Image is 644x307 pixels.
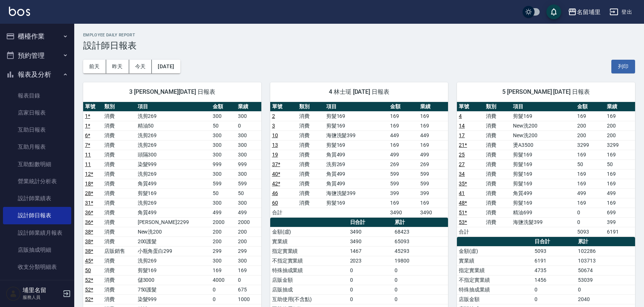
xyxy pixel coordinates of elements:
[605,169,635,179] td: 169
[102,102,136,112] th: 類別
[136,198,211,208] td: 洗剪269
[511,188,575,198] td: 角質499
[136,102,211,112] th: 項目
[418,111,448,121] td: 169
[236,275,261,285] td: 0
[85,267,91,273] a: 50
[211,121,236,131] td: 50
[102,208,136,217] td: 消費
[236,121,261,131] td: 0
[236,285,261,294] td: 675
[102,159,136,169] td: 消費
[297,102,324,112] th: 類別
[459,132,465,138] a: 17
[484,121,511,131] td: 消費
[136,179,211,188] td: 角質499
[102,169,136,179] td: 消費
[3,65,71,84] button: 報表及分析
[3,224,71,241] a: 設計師業績月報表
[3,278,71,298] button: 客戶管理
[136,275,211,285] td: 儲3000
[388,121,418,131] td: 169
[533,265,576,275] td: 4735
[546,4,561,19] button: save
[511,208,575,217] td: 精油699
[236,179,261,188] td: 599
[236,208,261,217] td: 499
[457,285,533,294] td: 特殊抽成業績
[3,241,71,258] a: 店販抽成明細
[211,198,236,208] td: 300
[576,285,635,294] td: 0
[211,217,236,227] td: 2000
[136,227,211,237] td: New洗200
[297,111,324,121] td: 消費
[83,60,106,73] button: 前天
[324,169,389,179] td: 角質499
[388,208,418,217] td: 3490
[136,159,211,169] td: 染髮999
[575,208,605,217] td: 0
[418,159,448,169] td: 269
[418,208,448,217] td: 3490
[136,131,211,140] td: 洗剪269
[324,159,389,169] td: 洗剪269
[457,102,484,112] th: 單號
[102,150,136,159] td: 消費
[459,123,465,129] a: 14
[484,188,511,198] td: 消費
[576,265,635,275] td: 50674
[3,156,71,173] a: 互助點數明細
[136,265,211,275] td: 剪髮169
[393,256,448,265] td: 19800
[457,227,484,237] td: 合計
[211,188,236,198] td: 50
[575,179,605,188] td: 169
[577,7,601,17] div: 名留埔里
[533,246,576,256] td: 5093
[388,111,418,121] td: 169
[102,179,136,188] td: 消費
[457,265,533,275] td: 指定實業績
[418,121,448,131] td: 169
[211,275,236,285] td: 4000
[484,150,511,159] td: 消費
[211,294,236,304] td: 0
[102,265,136,275] td: 消費
[211,265,236,275] td: 169
[211,179,236,188] td: 599
[575,217,605,227] td: 0
[576,275,635,285] td: 53039
[270,208,297,217] td: 合計
[484,179,511,188] td: 消費
[459,161,465,167] a: 27
[393,285,448,294] td: 0
[348,294,393,304] td: 0
[466,88,626,96] span: 5 [PERSON_NAME] [DATE] 日報表
[136,150,211,159] td: 頭隔300
[611,60,635,73] button: 列印
[576,246,635,256] td: 102286
[272,132,278,138] a: 10
[236,140,261,150] td: 300
[3,173,71,190] a: 營業統計分析表
[236,150,261,159] td: 300
[136,217,211,227] td: [PERSON_NAME]2299
[418,188,448,198] td: 399
[511,131,575,140] td: New洗200
[272,142,278,148] a: 13
[533,237,576,247] th: 日合計
[211,111,236,121] td: 300
[511,111,575,121] td: 剪髮169
[457,246,533,256] td: 金額(虛)
[511,159,575,169] td: 剪髮169
[388,169,418,179] td: 599
[418,198,448,208] td: 169
[211,159,236,169] td: 999
[152,60,180,73] button: [DATE]
[272,200,278,206] a: 60
[3,27,71,46] button: 櫃檯作業
[3,121,71,138] a: 互助日報表
[393,218,448,227] th: 累計
[605,217,635,227] td: 399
